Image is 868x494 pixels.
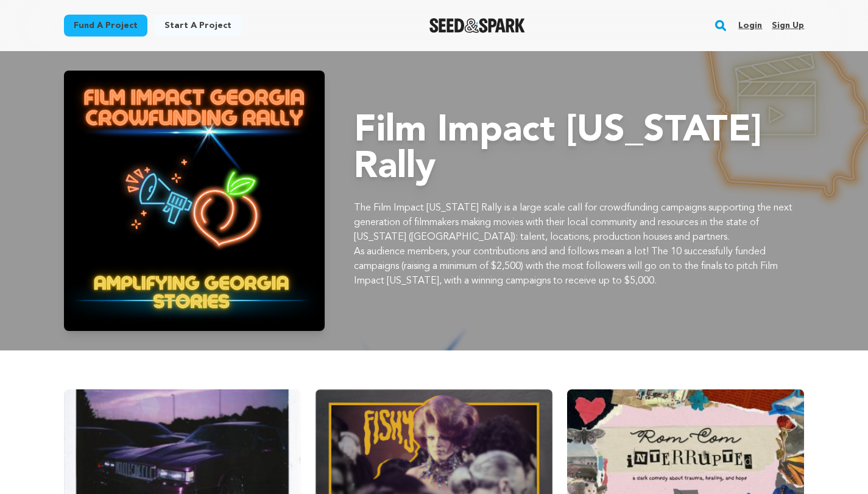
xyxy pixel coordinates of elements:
a: Fund a project [64,15,147,37]
p: As audience members, your contributions and and follows mean a lot! The 10 successfully funded ca... [354,245,805,288]
a: Login [738,16,762,35]
a: Start a project [155,15,241,37]
a: Seed&Spark Homepage [429,18,525,33]
a: Sign up [772,16,804,35]
img: Seed&Spark Logo Dark Mode [429,18,525,33]
img: Film Impact Georgia Rally [64,71,325,331]
h1: Film Impact [US_STATE] Rally [354,113,805,186]
p: The Film Impact [US_STATE] Rally is a large scale call for crowdfunding campaigns supporting the ... [354,201,805,245]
